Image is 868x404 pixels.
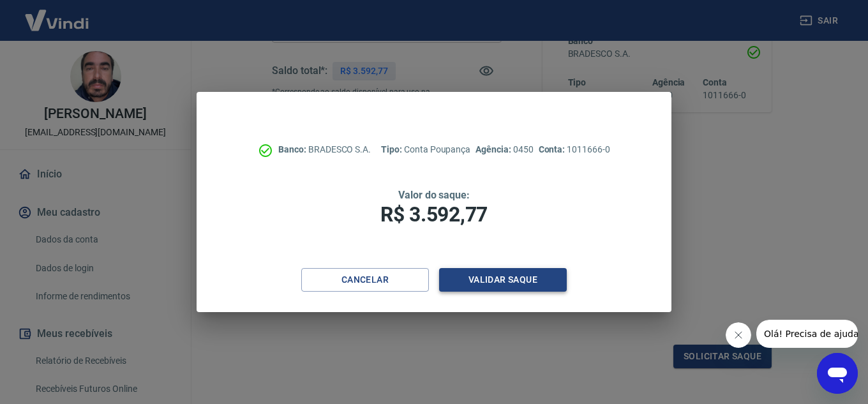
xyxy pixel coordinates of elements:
p: BRADESCO S.A. [278,143,371,156]
span: R$ 3.592,77 [380,202,488,227]
iframe: Mensagem da empresa [756,320,858,348]
span: Olá! Precisa de ajuda? [8,9,107,19]
span: Tipo: [381,144,404,154]
span: Agência: [475,144,513,154]
button: Cancelar [301,268,429,292]
span: Valor do saque: [398,189,470,201]
iframe: Fechar mensagem [726,322,751,348]
p: 1011666-0 [539,143,610,156]
span: Conta: [539,144,567,154]
button: Validar saque [439,268,567,292]
p: 0450 [475,143,533,156]
span: Banco: [278,144,308,154]
p: Conta Poupança [381,143,470,156]
iframe: Botão para abrir a janela de mensagens [817,353,858,394]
